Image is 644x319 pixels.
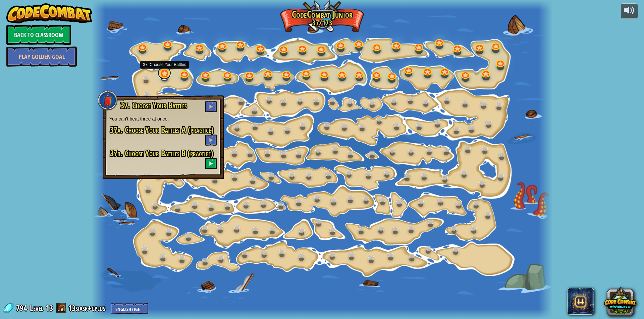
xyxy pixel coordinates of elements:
[6,3,92,23] img: CodeCombat - Learn how to code by playing a game
[109,115,217,122] p: You can't beat three at once.
[110,124,214,136] span: 37a. Choose Your Battles A (practice)
[205,101,217,112] button: Play
[68,303,107,313] a: 13siask+gplus
[205,135,217,146] button: Play
[46,303,53,313] span: 13
[6,47,77,67] a: Play Golden Goal
[205,158,217,169] button: Play
[110,148,213,159] span: 37b. Choose Your Battles B (practice)
[6,25,71,45] a: Back to Classroom
[621,3,638,19] button: Adjust volume
[16,303,29,313] span: 794
[120,100,187,111] span: 37. Choose Your Battles
[30,303,43,314] span: Level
